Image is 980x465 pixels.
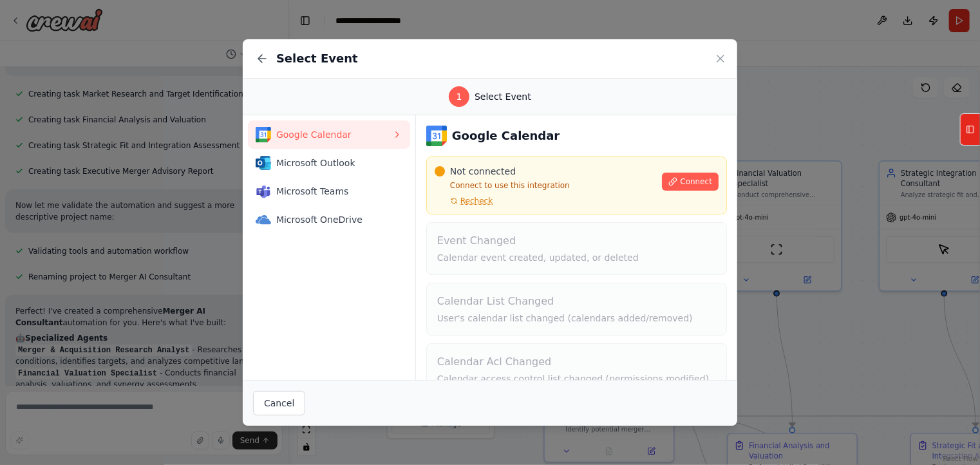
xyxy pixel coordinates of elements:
[426,343,727,396] button: Calendar Acl ChangedCalendar access control list changed (permissions modified)
[426,126,447,146] img: Google Calendar
[276,128,392,141] span: Google Calendar
[256,127,271,142] img: Google Calendar
[426,283,727,336] button: Calendar List ChangedUser's calendar list changed (calendars added/removed)
[426,222,727,275] button: Event ChangedCalendar event created, updated, or deleted
[662,173,719,191] button: Connect
[435,196,493,206] button: Recheck
[253,391,305,415] button: Cancel
[452,127,560,145] h3: Google Calendar
[248,177,410,205] button: Microsoft TeamsMicrosoft Teams
[276,185,392,198] span: Microsoft Teams
[248,149,410,177] button: Microsoft OutlookMicrosoft Outlook
[437,354,716,370] h4: Calendar Acl Changed
[256,212,271,227] img: Microsoft OneDrive
[437,312,716,325] p: User's calendar list changed (calendars added/removed)
[460,196,493,206] span: Recheck
[437,294,716,309] h4: Calendar List Changed
[256,155,271,171] img: Microsoft Outlook
[437,251,716,264] p: Calendar event created, updated, or deleted
[276,50,358,68] h2: Select Event
[435,180,655,191] p: Connect to use this integration
[437,233,716,249] h4: Event Changed
[475,90,531,103] span: Select Event
[276,157,392,169] span: Microsoft Outlook
[248,120,410,149] button: Google CalendarGoogle Calendar
[256,184,271,199] img: Microsoft Teams
[680,176,712,187] span: Connect
[449,86,469,107] div: 1
[437,372,716,385] p: Calendar access control list changed (permissions modified)
[450,165,516,178] span: Not connected
[248,205,410,234] button: Microsoft OneDriveMicrosoft OneDrive
[276,213,392,226] span: Microsoft OneDrive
